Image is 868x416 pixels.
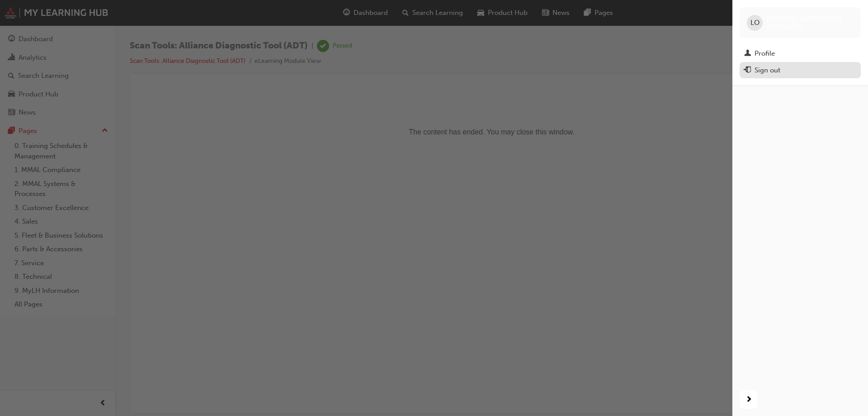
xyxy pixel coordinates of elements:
button: Sign out [740,62,861,79]
span: exit-icon [744,67,751,75]
div: Profile [755,48,775,59]
p: The content has ended. You may close this window. [4,7,706,48]
span: 0005260720 [766,23,804,31]
a: Profile [740,45,861,62]
div: Sign out [755,65,780,76]
span: man-icon [744,50,751,58]
span: next-icon [745,394,752,406]
span: LO [750,18,759,28]
span: [PERSON_NAME] O'DEA [766,14,842,23]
